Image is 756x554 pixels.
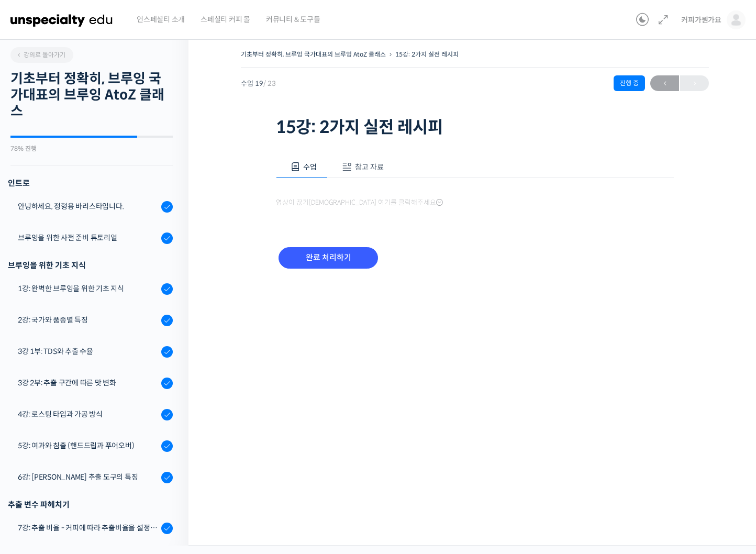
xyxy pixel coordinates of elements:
[18,377,158,389] div: 3강 2부: 추출 구간에 따른 맛 변화
[650,76,679,91] span: ←
[10,47,73,63] a: 강의로 돌아가기
[681,15,721,25] span: 커피가뭔가요
[18,408,158,420] div: 4강: 로스팅 타입과 가공 방식
[395,50,459,58] a: 15강: 2가지 실전 레시피
[614,75,645,91] div: 진행 중
[10,71,173,120] h2: 기초부터 정확히, 브루잉 국가대표의 브루잉 AtoZ 클래스
[18,314,158,326] div: 2강: 국가와 품종별 특징
[18,522,158,534] div: 7강: 추출 비율 - 커피에 따라 추출비율을 설정하는 방법
[303,162,317,172] span: 수업
[355,162,384,172] span: 참고 자료
[276,117,674,137] h1: 15강: 2가지 실전 레시피
[276,198,443,207] span: 영상이 끊기[DEMOGRAPHIC_DATA] 여기를 클릭해주세요
[8,176,173,190] h3: 인트로
[10,146,173,152] div: 78% 진행
[16,51,65,59] span: 강의로 돌아가기
[8,258,173,272] div: 브루잉을 위한 기초 지식
[241,50,386,58] a: 기초부터 정확히, 브루잉 국가대표의 브루잉 AtoZ 클래스
[241,80,276,87] span: 수업 19
[18,201,158,212] div: 안녕하세요, 정형용 바리스타입니다.
[18,440,158,451] div: 5강: 여과와 침출 (핸드드립과 푸어오버)
[650,75,679,91] a: ←이전
[8,497,173,512] div: 추출 변수 파헤치기
[279,247,378,269] input: 완료 처리하기
[18,471,158,483] div: 6강: [PERSON_NAME] 추출 도구의 특징
[18,346,158,357] div: 3강 1부: TDS와 추출 수율
[18,283,158,294] div: 1강: 완벽한 브루잉을 위한 기초 지식
[263,79,276,88] span: / 23
[18,232,158,243] div: 브루잉을 위한 사전 준비 튜토리얼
